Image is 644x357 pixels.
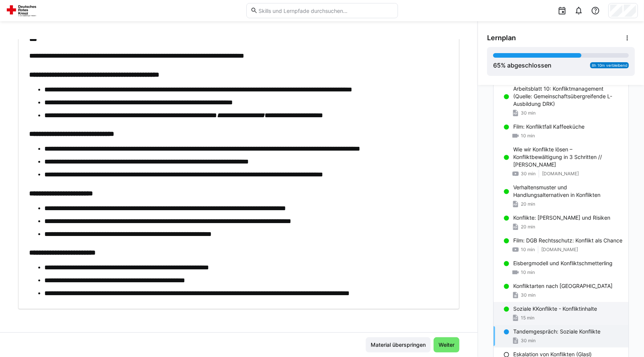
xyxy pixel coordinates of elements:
p: Film: DGB Rechtsschutz: Konflikt als Chance [513,237,622,244]
span: Lernplan [487,34,516,42]
span: 10 min [521,133,535,139]
p: Soziale KKonflikte - Konfliktinhalte [513,305,597,313]
span: 65 [493,61,501,69]
span: [DOMAIN_NAME] [541,247,578,253]
span: 30 min [521,110,536,116]
span: 15 min [521,315,534,321]
p: Arbeitsblatt 10: Konfliktmanagement (Quelle: Gemeinschaftsübergreifende L-Ausbildung DRK) [513,85,622,108]
span: 20 min [521,224,535,230]
p: Konflikte: [PERSON_NAME] und Risiken [513,214,610,222]
p: Film: Konfliktfall Kaffeeküche [513,123,584,131]
span: Material überspringen [370,341,427,349]
span: Weiter [437,341,456,349]
span: 10 min [521,247,535,253]
p: Wie wir Konflikte lösen – Konfliktbewältigung in 3 Schritten // [PERSON_NAME] [513,146,622,168]
p: Verhaltensmuster und Handlungsalternativen in Konflikten [513,184,622,199]
span: 20 min [521,201,535,207]
p: Eisbergmodell und Konfliktschmetterling [513,259,613,267]
span: 10 min [521,269,535,275]
p: Tandemgespräch: Soziale Konflikte [513,328,600,335]
span: 8h 10m verbleibend [592,63,627,68]
span: [DOMAIN_NAME] [542,171,579,177]
button: Material überspringen [366,337,431,352]
p: Konfliktarten nach [GEOGRAPHIC_DATA] [513,282,613,290]
span: 30 min [521,292,536,298]
button: Weiter [434,337,459,352]
div: % abgeschlossen [493,61,552,70]
span: 30 min [521,338,536,344]
input: Skills und Lernpfade durchsuchen… [258,7,393,14]
span: 30 min [521,171,536,177]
